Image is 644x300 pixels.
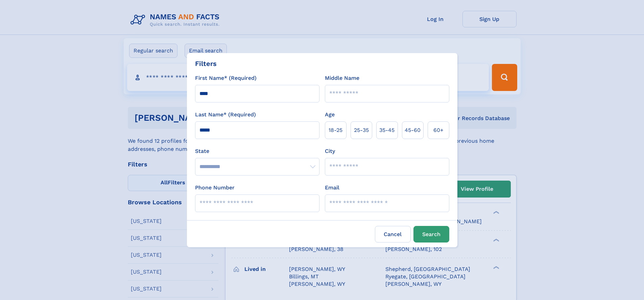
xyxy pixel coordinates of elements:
span: 45‑60 [405,126,421,134]
span: 18‑25 [329,126,342,134]
label: Age [325,111,335,119]
label: Email [325,184,339,192]
div: Filters [195,59,217,69]
span: 60+ [433,126,444,134]
span: 25‑35 [354,126,369,134]
label: Middle Name [325,74,359,82]
label: First Name* (Required) [195,74,257,82]
label: City [325,147,335,155]
button: Search [413,226,449,243]
span: 35‑45 [379,126,395,134]
label: State [195,147,319,155]
label: Last Name* (Required) [195,111,256,119]
label: Cancel [375,226,411,243]
label: Phone Number [195,184,235,192]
